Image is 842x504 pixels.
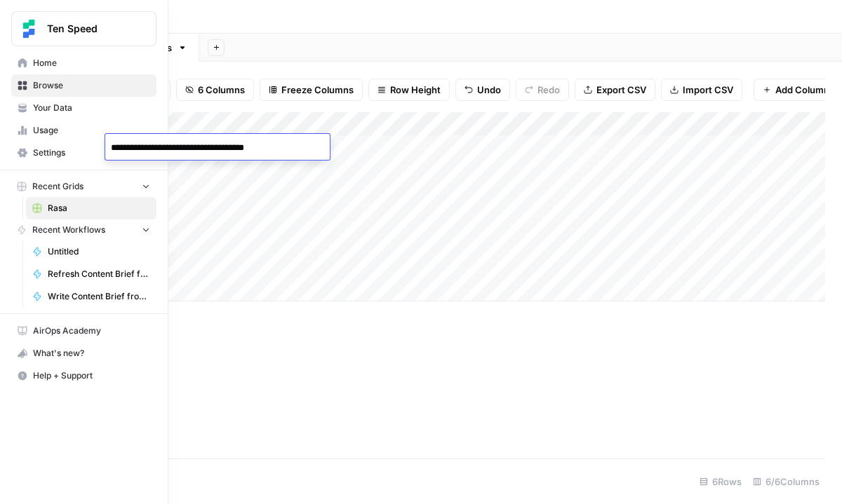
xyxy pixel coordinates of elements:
[26,285,156,308] a: Write Content Brief from Keyword [DEV]
[33,147,150,159] span: Settings
[575,79,655,101] button: Export CSV
[48,290,150,303] span: Write Content Brief from Keyword [DEV]
[516,79,569,101] button: Redo
[48,268,150,280] span: Refresh Content Brief from Keyword [DEV]
[11,142,156,164] a: Settings
[26,263,156,285] a: Refresh Content Brief from Keyword [DEV]
[33,57,150,69] span: Home
[33,102,150,114] span: Your Data
[33,369,150,382] span: Help + Support
[11,11,156,46] button: Workspace: Ten Speed
[16,16,41,41] img: Ten Speed Logo
[754,79,838,101] button: Add Column
[368,79,450,101] button: Row Height
[11,176,156,197] button: Recent Grids
[47,22,132,36] span: Ten Speed
[455,79,510,101] button: Undo
[26,197,156,219] a: Rasa
[11,119,156,142] a: Usage
[48,202,150,214] span: Rasa
[11,97,156,119] a: Your Data
[747,470,825,493] div: 6/6 Columns
[260,79,363,101] button: Freeze Columns
[775,83,829,97] span: Add Column
[537,83,560,97] span: Redo
[11,365,156,387] button: Help + Support
[11,52,156,74] a: Home
[11,219,156,240] button: Recent Workflows
[33,79,150,92] span: Browse
[32,180,83,193] span: Recent Grids
[11,320,156,342] a: AirOps Academy
[477,83,501,97] span: Undo
[11,342,156,365] button: What's new?
[26,240,156,263] a: Untitled
[683,83,733,97] span: Import CSV
[176,79,254,101] button: 6 Columns
[48,245,150,258] span: Untitled
[198,83,245,97] span: 6 Columns
[33,124,150,137] span: Usage
[390,83,441,97] span: Row Height
[596,83,646,97] span: Export CSV
[281,83,354,97] span: Freeze Columns
[11,74,156,97] a: Browse
[661,79,742,101] button: Import CSV
[12,343,156,364] div: What's new?
[33,325,150,337] span: AirOps Academy
[694,470,747,493] div: 6 Rows
[32,224,105,236] span: Recent Workflows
